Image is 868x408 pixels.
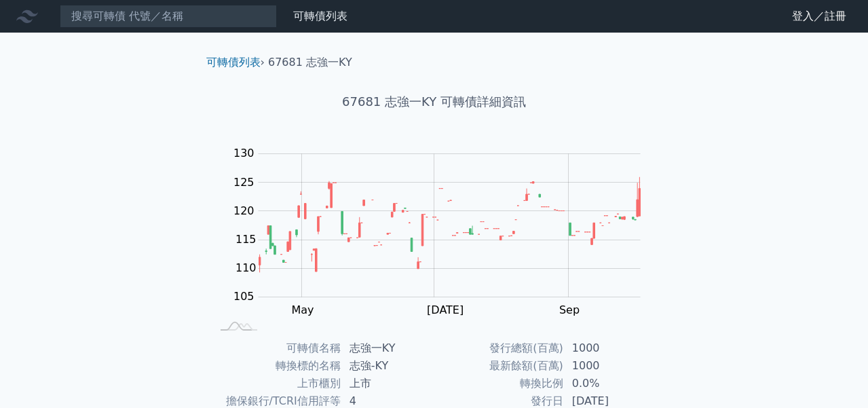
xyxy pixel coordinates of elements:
a: 可轉債列表 [293,10,347,22]
g: Chart [227,147,661,316]
td: 最新餘額(百萬) [434,357,564,375]
td: 志強一KY [341,339,434,357]
tspan: 130 [233,147,254,160]
a: 可轉債列表 [206,56,261,69]
tspan: 120 [233,204,254,217]
td: 轉換標的名稱 [212,357,341,375]
td: 發行總額(百萬) [434,339,564,357]
td: 上市櫃別 [212,375,341,392]
tspan: 110 [235,261,257,274]
tspan: Sep [559,303,580,316]
tspan: May [291,303,314,316]
tspan: 115 [235,233,257,246]
td: 可轉債名稱 [212,339,341,357]
input: 搜尋可轉債 代號／名稱 [60,5,277,28]
td: 轉換比例 [434,375,564,392]
td: 0.0% [564,375,657,392]
td: 1000 [564,357,657,375]
tspan: 105 [233,290,254,303]
h1: 67681 志強一KY 可轉債詳細資訊 [195,92,673,111]
li: › [206,54,265,71]
tspan: 125 [233,176,254,189]
td: 志強-KY [341,357,434,375]
li: 67681 志強一KY [268,54,352,71]
tspan: [DATE] [427,303,464,316]
td: 1000 [564,339,657,357]
a: 登入／註冊 [781,5,857,27]
td: 上市 [341,375,434,392]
